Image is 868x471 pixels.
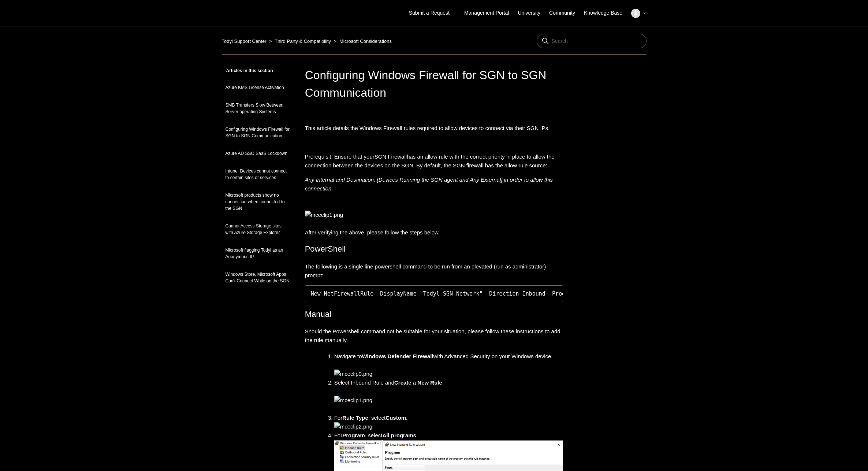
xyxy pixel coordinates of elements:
strong: Rule Type [342,415,368,421]
a: Configuring Windows Firewall for SGN to SGN Communication [222,122,294,143]
h2: PowerShell [305,242,563,255]
a: Intune: Devices cannot connect to certain sites or services [222,164,294,185]
p: Should the Powershell command not be suitable for your situation, please follow these instruction... [305,327,563,345]
strong: Program [342,432,365,438]
a: SGN Firewall [375,153,407,160]
img: mceclip0.png [334,370,372,378]
a: Cannot Access Storage sites with Azure Storage Explorer [222,219,294,240]
p: Prerequisit: Ensure that your has an allow rule with the correct priority in place to allow the c... [305,152,563,170]
img: mceclip1.png [305,211,343,219]
a: Submit a Request [402,7,457,19]
a: Management Portal [464,9,516,17]
p: The following is a single line powershell command to be run from an elevated (run as administrato... [305,262,563,280]
em: Any Internal and Destination: [Devices Running the SGN agent and Any External] in order to allow ... [305,177,553,192]
strong: Create a New Rule [394,379,442,386]
li: Navigate to with Advanced Security on your Windows device. [334,352,563,378]
a: Windows Store, Microsoft Apps Can't Connect While on the SGN [222,267,294,288]
p: After verifying the above, please follow the steps below. [305,175,563,237]
img: mceclip2.png [334,422,372,431]
li: Todyl Support Center [222,38,268,44]
img: Todyl Support Center Help Center home page [222,7,253,20]
a: Microsoft Considerations [339,38,392,44]
a: Todyl Support Center [222,38,267,44]
strong: All programs [382,432,416,438]
a: Knowledge Base [584,9,630,17]
a: SMB Transfers Slow Between Server operating Systems [222,98,294,119]
pre: New-NetFirewallRule -DisplayName "Todyl SGN Network" -Direction Inbound -Program Any -LocalAddres... [305,285,563,302]
a: Microsoft products show no connection when connected to the SGN [222,188,294,215]
li: For , select [334,413,563,431]
h1: Configuring Windows Firewall for SGN to SGN Communication [305,66,563,101]
a: Azure AD SSO SaaS Lockdown [222,147,294,160]
a: Azure KMS License Activation [222,81,294,94]
li: Microsoft Considerations [332,38,392,44]
li: Select Inbound Rule and . [334,378,563,413]
span: Articles in this section [222,68,273,73]
p: This article details the Windows Firewall rules required to allow devices to connect via their SG... [305,124,563,133]
img: mceclip1.png [334,396,372,405]
a: Community [549,9,582,17]
a: Microsoft flagging Todyl as an Anonymous IP [222,243,294,264]
li: Third Party & Compatibility [268,38,332,44]
h2: Manual [305,308,563,320]
a: Third Party & Compatibility [275,38,331,44]
input: Search [537,34,647,48]
strong: Custom. [385,415,407,421]
a: University [518,9,547,17]
strong: Windows Defender Firewall [362,353,433,359]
